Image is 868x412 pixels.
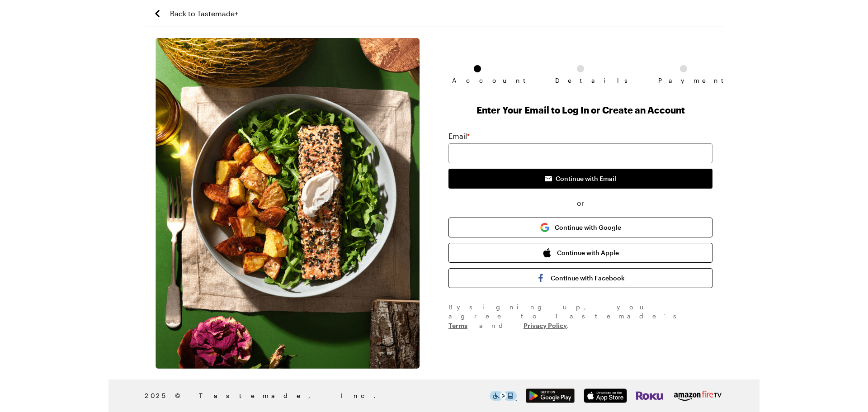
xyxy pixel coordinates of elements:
[448,243,712,263] button: Continue with Apple
[526,388,575,403] img: Google Play
[490,391,517,401] img: This icon serves as a link to download the Level Access assistive technology app for individuals ...
[145,391,490,401] span: 2025 © Tastemade, Inc.
[524,321,567,329] a: Privacy Policy
[448,218,712,237] button: Continue with Google
[170,8,238,19] span: Back to Tastemade+
[448,169,712,189] button: Continue with Email
[452,77,503,84] span: Account
[584,388,627,403] img: App Store
[448,131,470,142] label: Email
[448,198,712,208] span: or
[448,65,712,77] ol: Subscription checkout form navigation
[672,388,723,403] img: Amazon Fire TV
[448,268,712,288] button: Continue with Facebook
[448,104,712,116] h1: Enter Your Email to Log In or Create an Account
[636,388,663,403] img: Roku
[555,77,606,84] span: Details
[448,321,467,329] a: Terms
[556,174,616,183] span: Continue with Email
[448,303,712,330] div: By signing up , you agree to Tastemade's and .
[658,77,709,84] span: Payment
